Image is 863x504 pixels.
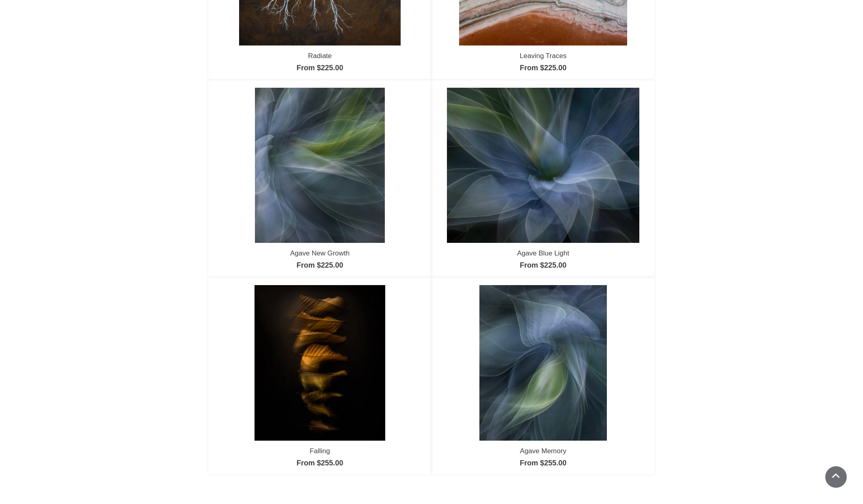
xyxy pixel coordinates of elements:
a: From $255.00 [520,459,566,467]
img: Agave Memory [479,285,606,440]
a: Agave New Growth [290,249,350,257]
a: From $225.00 [520,261,566,269]
a: Agave Blue Light [517,249,570,257]
img: Agave Blue Light [447,88,639,243]
a: From $225.00 [296,64,343,72]
a: From $225.00 [296,261,343,269]
a: Agave Memory [520,447,566,455]
a: Falling [310,447,330,455]
a: From $255.00 [296,459,343,467]
a: From $225.00 [520,64,566,72]
a: Radiate [308,52,332,60]
img: Agave New Growth [255,88,385,243]
img: Falling [255,285,386,440]
a: Scroll To Top [825,466,847,488]
a: Leaving Traces [520,52,566,60]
